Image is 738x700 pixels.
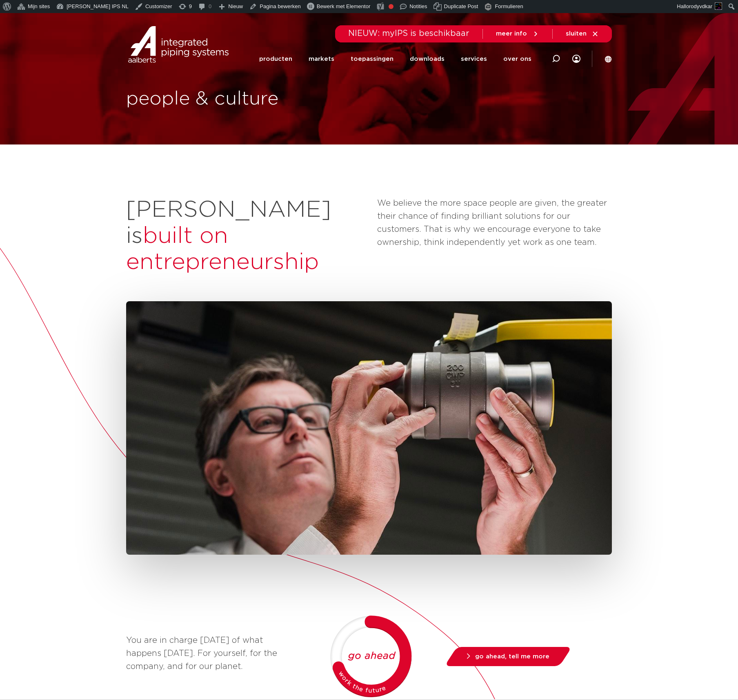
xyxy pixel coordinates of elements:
a: services [461,43,487,75]
a: toepassingen [351,43,393,75]
h1: people & culture [126,86,365,112]
span: sluiten [566,31,587,37]
a: sluiten [566,30,599,38]
a: over ons [503,43,531,75]
a: producten [259,43,292,75]
nav: Menu [572,42,580,76]
span: NIEUW: myIPS is beschikbaar [348,29,469,38]
a: meer info [496,30,539,38]
span: Bewerk met Elementor [317,3,371,9]
div: Focus keyphrase niet ingevuld [389,4,393,9]
h2: [PERSON_NAME] is [126,197,369,275]
span: meer info [496,31,527,37]
p: You are in charge [DATE] of what happens [DATE]. For yourself, for the company, and for our planet. [126,634,293,673]
span: go ahead, tell me more [475,653,549,660]
span: rodyvdkar [689,3,712,9]
a: downloads [410,43,445,75]
a: markets [309,43,334,75]
a: go ahead, tell me more [445,647,572,666]
span: built on entrepreneurship [126,224,319,273]
: my IPS [572,42,580,76]
p: We believe the more space people are given, the greater their chance of finding brilliant solutio... [377,197,612,249]
nav: Menu [259,43,531,75]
